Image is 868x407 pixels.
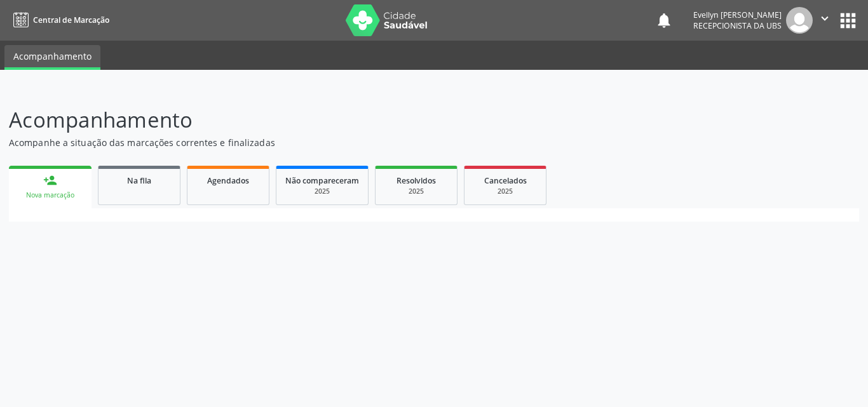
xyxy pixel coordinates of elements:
[655,11,673,29] button: notifications
[484,175,527,186] span: Cancelados
[693,20,782,31] span: Recepcionista da UBS
[207,175,249,186] span: Agendados
[285,175,359,186] span: Não compareceram
[786,7,813,34] img: img
[9,10,109,30] a: Central de Marcação
[813,7,837,34] button: 
[837,10,859,32] button: apps
[285,187,359,196] div: 2025
[127,175,151,186] span: Na fila
[4,45,100,70] a: Acompanhamento
[473,187,537,196] div: 2025
[43,173,57,187] div: person_add
[397,175,436,186] span: Resolvidos
[9,104,604,136] p: Acompanhamento
[693,10,782,20] div: Evellyn [PERSON_NAME]
[818,11,832,25] i: 
[9,136,604,149] p: Acompanhe a situação das marcações correntes e finalizadas
[18,190,83,200] div: Nova marcação
[384,187,448,196] div: 2025
[33,15,109,25] span: Central de Marcação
